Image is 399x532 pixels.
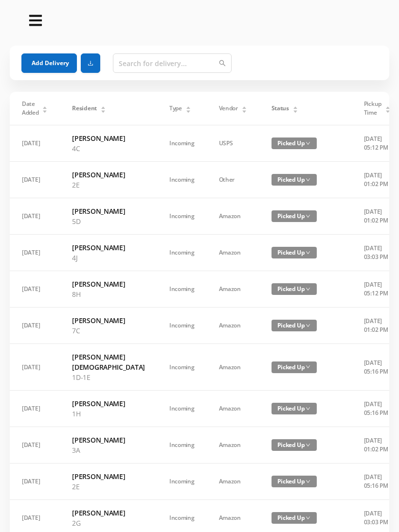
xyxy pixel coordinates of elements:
td: [DATE] [10,198,60,235]
span: Picked Up [272,512,317,524]
td: [DATE] [10,125,60,162]
h6: [PERSON_NAME][DEMOGRAPHIC_DATA] [72,352,145,372]
button: Add Delivery [21,53,77,73]
i: icon: caret-up [42,105,48,108]
td: Incoming [157,344,207,391]
span: Resident [72,104,97,113]
p: 8H [72,289,145,299]
h6: [PERSON_NAME] [72,435,145,445]
p: 1H [72,409,145,419]
p: 2G [72,518,145,528]
i: icon: caret-down [185,109,191,112]
i: icon: caret-up [185,105,191,108]
td: Other [207,162,259,198]
td: [DATE] [10,427,60,463]
td: USPS [207,125,259,162]
i: icon: caret-up [292,105,298,108]
h6: [PERSON_NAME] [72,398,145,409]
i: icon: down [306,515,310,520]
td: Amazon [207,463,259,500]
span: Picked Up [272,247,317,258]
td: Amazon [207,308,259,344]
p: 2E [72,180,145,190]
td: Incoming [157,125,207,162]
span: Picked Up [272,137,317,149]
td: Amazon [207,198,259,235]
i: icon: caret-up [100,105,106,108]
td: [DATE] [10,344,60,391]
div: Sort [292,105,298,111]
td: [DATE] [10,463,60,500]
td: [DATE] [10,308,60,344]
span: Date Added [22,100,39,117]
p: 5D [72,216,145,226]
i: icon: down [306,250,310,255]
h6: [PERSON_NAME] [72,242,145,253]
td: Incoming [157,271,207,308]
i: icon: caret-up [241,105,247,108]
td: Incoming [157,235,207,271]
span: Picked Up [272,210,317,222]
i: icon: caret-up [385,105,390,108]
h6: [PERSON_NAME] [72,279,145,289]
td: [DATE] [10,162,60,198]
td: [DATE] [10,271,60,308]
i: icon: down [306,479,310,484]
i: icon: down [306,214,310,219]
td: Incoming [157,308,207,344]
span: Picked Up [272,361,317,373]
i: icon: down [306,141,310,146]
i: icon: down [306,287,310,292]
i: icon: caret-down [42,109,48,112]
i: icon: caret-down [385,109,390,112]
td: Amazon [207,235,259,271]
button: icon: download [81,53,100,73]
td: Incoming [157,391,207,427]
i: icon: down [306,443,310,447]
h6: [PERSON_NAME] [72,170,145,180]
i: icon: down [306,177,310,182]
td: Incoming [157,463,207,500]
i: icon: down [306,364,310,369]
div: Sort [42,105,48,111]
h6: [PERSON_NAME] [72,133,145,143]
h6: [PERSON_NAME] [72,206,145,216]
span: Pickup Time [364,100,381,117]
input: Search for delivery... [113,53,232,73]
div: Sort [100,105,106,111]
div: Sort [385,105,391,111]
td: Incoming [157,427,207,463]
td: Amazon [207,271,259,308]
span: Status [272,104,289,113]
p: 7C [72,326,145,336]
span: Picked Up [272,174,317,186]
span: Picked Up [272,439,317,451]
span: Picked Up [272,320,317,331]
p: 3A [72,445,145,455]
td: Amazon [207,344,259,391]
i: icon: down [306,323,310,328]
h6: [PERSON_NAME] [72,315,145,326]
td: [DATE] [10,235,60,271]
td: Amazon [207,391,259,427]
h6: [PERSON_NAME] [72,471,145,481]
i: icon: caret-down [100,109,106,112]
i: icon: search [219,60,226,67]
td: Incoming [157,198,207,235]
span: Picked Up [272,476,317,487]
span: Picked Up [272,283,317,295]
td: Incoming [157,162,207,198]
h6: [PERSON_NAME] [72,508,145,518]
div: Sort [185,105,191,111]
p: 2E [72,481,145,492]
div: Sort [241,105,247,111]
i: icon: down [306,406,310,411]
p: 1D-1E [72,372,145,382]
span: Picked Up [272,403,317,414]
span: Type [169,104,182,113]
i: icon: caret-down [241,109,247,112]
span: Vendor [219,104,238,113]
td: Amazon [207,427,259,463]
p: 4J [72,253,145,263]
i: icon: caret-down [292,109,298,112]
